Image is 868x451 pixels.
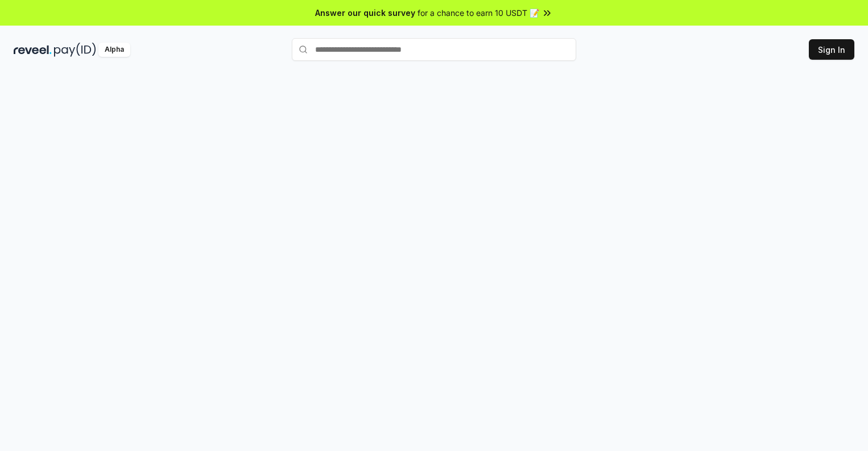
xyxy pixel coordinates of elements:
[418,7,539,19] span: for a chance to earn 10 USDT 📝
[315,7,415,19] span: Answer our quick survey
[98,43,130,57] div: Alpha
[809,39,854,60] button: Sign In
[14,43,52,57] img: reveel_dark
[54,43,96,57] img: pay_id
